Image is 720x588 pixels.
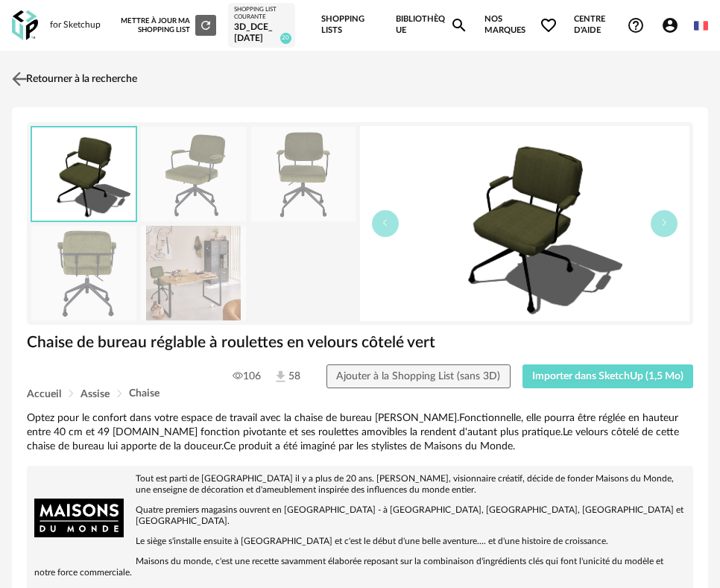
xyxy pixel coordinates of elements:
[273,369,288,385] img: Téléchargements
[141,127,246,221] img: chaise-de-bureau-reglable-a-roulettes-en-velours-cotele-vert-1000-16-10-239614_2.jpg
[234,6,289,22] div: Shopping List courante
[27,411,693,454] div: Optez pour le confort dans votre espace de travail avec la chaise de bureau [PERSON_NAME].Fonctio...
[34,536,686,547] p: Le siège s'installe ensuite à [GEOGRAPHIC_DATA] et c'est le début d'une belle aventure.... et d'u...
[336,371,500,382] span: Ajouter à la Shopping List (sans 3D)
[34,473,686,496] p: Tout est parti de [GEOGRAPHIC_DATA] il y a plus de 20 ans. [PERSON_NAME], visionnaire créatif, dé...
[694,19,708,33] img: fr
[34,556,686,578] p: Maisons du monde, c'est une recette savamment élaborée reposant sur la combinaison d'ingrédients ...
[233,370,261,383] span: 106
[234,22,289,45] div: 3D_DCE_[DATE]
[360,126,689,321] img: thumbnail.png
[540,16,558,34] span: Heart Outline icon
[141,226,246,320] img: chaise-de-bureau-reglable-a-roulettes-en-velours-cotele-vert-1000-16-10-239614_7.jpg
[27,332,693,353] h1: Chaise de bureau réglable à roulettes en velours côtelé vert
[27,388,693,399] div: Breadcrumb
[80,389,110,399] span: Assise
[574,14,644,36] span: Centre d'aideHelp Circle Outline icon
[251,127,356,221] img: chaise-de-bureau-reglable-a-roulettes-en-velours-cotele-vert-1000-16-10-239614_3.jpg
[34,505,686,527] p: Quatre premiers magasins ouvrent en [GEOGRAPHIC_DATA] - à [GEOGRAPHIC_DATA], [GEOGRAPHIC_DATA], [...
[280,33,291,44] span: 20
[273,369,300,385] span: 58
[326,364,511,388] button: Ajouter à la Shopping List (sans 3D)
[121,15,216,36] div: Mettre à jour ma Shopping List
[234,6,289,45] a: Shopping List courante 3D_DCE_[DATE] 20
[34,473,124,563] img: brand logo
[627,16,645,34] span: Help Circle Outline icon
[661,16,686,34] span: Account Circle icon
[12,10,38,41] img: OXP
[8,63,137,95] a: Retourner à la recherche
[522,364,694,388] button: Importer dans SketchUp (1,5 Mo)
[450,16,468,34] span: Magnify icon
[199,21,212,28] span: Refresh icon
[31,226,136,320] img: chaise-de-bureau-reglable-a-roulettes-en-velours-cotele-vert-1000-16-10-239614_4.jpg
[9,69,31,90] img: svg+xml;base64,PHN2ZyB3aWR0aD0iMjQiIGhlaWdodD0iMjQiIHZpZXdCb3g9IjAgMCAyNCAyNCIgZmlsbD0ibm9uZSIgeG...
[661,16,679,34] span: Account Circle icon
[32,127,136,221] img: thumbnail.png
[532,371,683,382] span: Importer dans SketchUp (1,5 Mo)
[129,388,160,399] span: Chaise
[27,389,61,399] span: Accueil
[50,19,101,31] div: for Sketchup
